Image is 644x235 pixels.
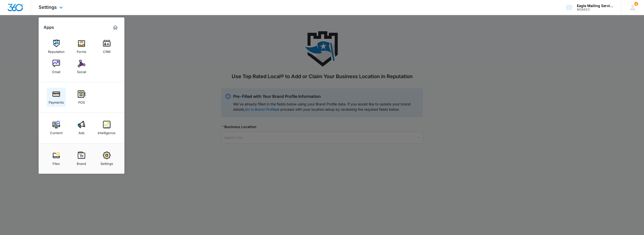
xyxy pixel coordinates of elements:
div: CRM [103,47,111,54]
div: POS [78,98,85,104]
div: Files [52,159,60,166]
a: Email [47,57,66,76]
div: Intelligence [98,128,116,135]
div: notifications count [634,2,638,6]
div: Forms [77,47,86,54]
a: CRM [97,37,116,56]
a: Social [72,57,91,76]
a: Settings [97,149,116,168]
a: Forms [72,37,91,56]
a: POS [72,88,91,107]
div: Reputation [48,47,65,54]
a: Files [47,149,66,168]
div: Brand [77,159,86,166]
div: account id [577,8,614,11]
div: Settings [100,159,113,166]
div: Ads [78,128,85,135]
a: Payments [47,88,66,107]
div: Payments [49,98,64,104]
a: Ads [72,118,91,137]
span: Settings [39,5,57,10]
div: Social [77,67,86,74]
a: Marketing 360® Dashboard [111,23,119,32]
div: Email [52,67,60,74]
div: account name [577,4,614,8]
a: Content [47,118,66,137]
div: Content [50,128,63,135]
span: 1 [634,2,638,6]
a: Intelligence [97,118,116,137]
a: Brand [72,149,91,168]
a: Reputation [47,37,66,56]
h2: Apps [44,25,54,30]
